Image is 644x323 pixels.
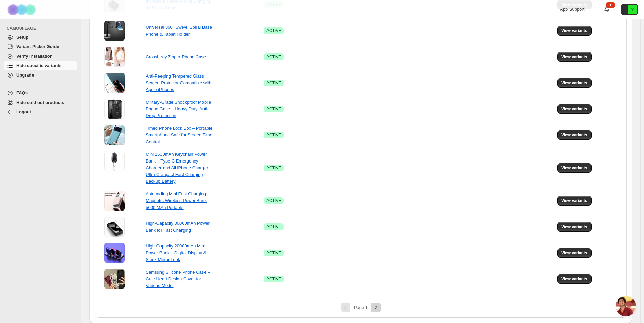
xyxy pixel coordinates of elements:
button: View variants [557,248,592,258]
span: ACTIVE [266,80,281,86]
span: View variants [561,224,587,230]
button: Avatar with initials Y [621,4,638,15]
a: Samsung Silicone Phone Case – Cute Heart Design Cover for Various Model [146,270,210,288]
span: Hide sold out products [16,100,64,105]
a: High-Capacity 20000mAh Mini Power Bank – Digital Display & Sleek Mirror Look [146,243,206,262]
button: View variants [557,196,592,206]
a: Hide specific variants [4,61,77,70]
a: Anti-Peeping Tempered Glass Screen Protector Compatible with Apple iPhones [146,73,211,92]
a: Logout [4,107,77,117]
img: Crossbody Zipper Phone Case [104,47,125,67]
nav: Pagination [100,303,621,312]
span: View variants [561,165,587,171]
span: View variants [561,276,587,282]
img: Universal 360° Swivel Spiral Base Phone & Tablet Holder [104,21,125,41]
a: Astounding Mini Fast Charging Magnetic Wireless Power Bank 5000 MAh Portable [146,191,207,210]
a: Verify Installation [4,51,77,61]
span: Variant Picker Guide [16,44,59,49]
span: ACTIVE [266,165,281,171]
img: Camouflage [5,0,39,19]
div: Open chat [616,296,636,316]
a: Crossbody Zipper Phone Case [146,54,206,59]
button: View variants [557,104,592,114]
img: Anti-Peeping Tempered Glass Screen Protector Compatible with Apple iPhones [104,73,125,93]
button: View variants [557,78,592,88]
a: Hide sold out products [4,98,77,107]
span: Upgrade [16,72,34,78]
img: High-Capacity 30000mAh Power Bank for Fast Charging [104,217,125,237]
span: ACTIVE [266,250,281,256]
img: High-Capacity 20000mAh Mini Power Bank – Digital Display & Sleek Mirror Look [104,243,125,263]
span: Logout [16,109,31,114]
img: Mini 1500mAh Keychain Power Bank – Type-C Emergency Charger and All iPhone Charger | Ultra-Compac... [104,151,125,171]
span: Hide specific variants [16,63,62,68]
span: ACTIVE [266,224,281,230]
span: View variants [561,132,587,138]
span: ACTIVE [266,106,281,112]
span: Page 1 [354,305,368,310]
a: FAQs [4,88,77,98]
span: ACTIVE [266,28,281,34]
span: ACTIVE [266,54,281,60]
a: 1 [603,6,610,13]
a: Upgrade [4,70,77,80]
button: View variants [557,222,592,232]
span: ACTIVE [266,276,281,282]
a: Military-Grade Shockproof Mobile Phone Case – Heavy Duty, Anti-Drop Protection [146,100,211,118]
span: ACTIVE [266,198,281,203]
span: View variants [561,28,587,34]
img: Timed Phone Lock Box – Portable Smartphone Safe for Screen Time Control [104,125,125,145]
span: View variants [561,54,587,60]
span: View variants [561,198,587,203]
span: ACTIVE [266,132,281,138]
button: View variants [557,163,592,173]
span: Verify Installation [16,53,53,59]
button: View variants [557,26,592,36]
img: Astounding Mini Fast Charging Magnetic Wireless Power Bank 5000 MAh Portable [104,191,125,211]
a: Variant Picker Guide [4,42,77,51]
button: View variants [557,130,592,140]
img: Military-Grade Shockproof Mobile Phone Case – Heavy Duty, Anti-Drop Protection [104,99,125,119]
span: View variants [561,106,587,112]
text: Y [631,7,634,12]
a: Universal 360° Swivel Spiral Base Phone & Tablet Holder [146,25,212,37]
div: 1 [606,2,615,8]
a: Timed Phone Lock Box – Portable Smartphone Safe for Screen Time Control [146,126,212,144]
span: CAMOUFLAGE [7,26,78,31]
span: View variants [561,80,587,86]
button: View variants [557,52,592,62]
span: Setup [16,35,28,40]
a: Setup [4,33,77,42]
span: Avatar with initials Y [628,5,637,14]
span: FAQs [16,90,28,95]
span: App Support [560,7,584,12]
a: Mini 1500mAh Keychain Power Bank – Type-C Emergency Charger and All iPhone Charger | Ultra-Compac... [146,152,210,184]
a: High-Capacity 30000mAh Power Bank for Fast Charging [146,221,210,233]
span: View variants [561,250,587,256]
button: View variants [557,274,592,284]
button: Next [371,303,381,312]
img: Samsung Silicone Phone Case – Cute Heart Design Cover for Various Model [104,269,125,289]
